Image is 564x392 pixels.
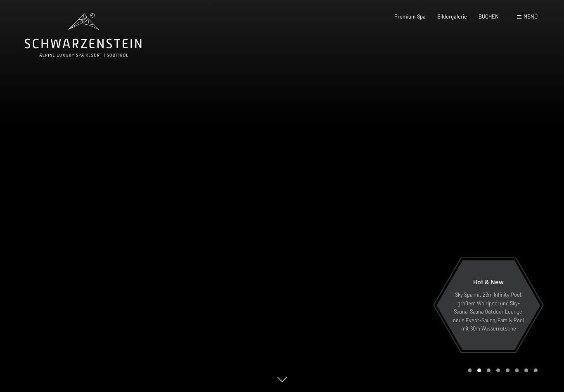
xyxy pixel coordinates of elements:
[394,13,426,20] a: Premium Spa
[524,368,528,372] div: Carousel Page 7
[524,13,538,20] span: Menü
[473,278,504,286] span: Hot & New
[534,368,538,372] div: Carousel Page 8
[465,368,538,372] div: Carousel Pagination
[506,368,509,372] div: Carousel Page 5
[477,368,481,372] div: Carousel Page 2 (Current Slide)
[468,368,472,372] div: Carousel Page 1
[436,260,541,351] a: Hot & New Sky Spa mit 23m Infinity Pool, großem Whirlpool und Sky-Sauna, Sauna Outdoor Lounge, ne...
[437,13,467,20] a: Bildergalerie
[515,368,519,372] div: Carousel Page 6
[453,290,524,333] p: Sky Spa mit 23m Infinity Pool, großem Whirlpool und Sky-Sauna, Sauna Outdoor Lounge, neue Event-S...
[487,368,491,372] div: Carousel Page 3
[479,13,499,20] a: BUCHEN
[496,368,500,372] div: Carousel Page 4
